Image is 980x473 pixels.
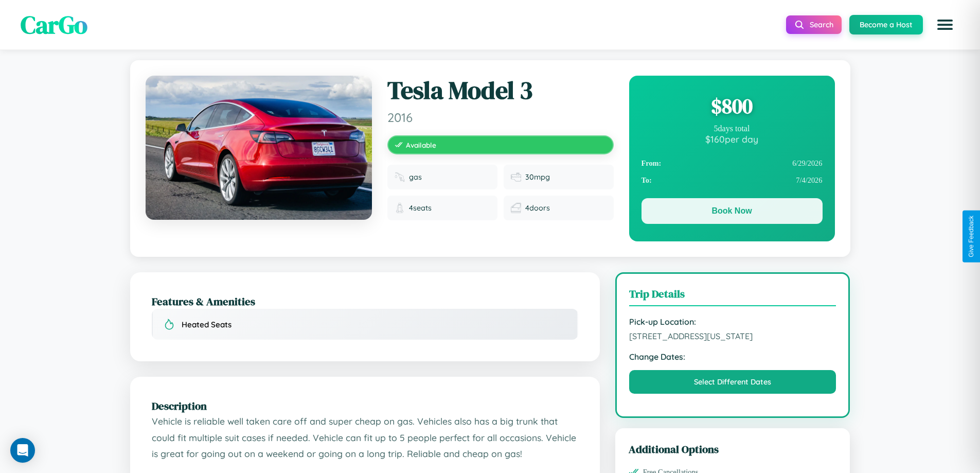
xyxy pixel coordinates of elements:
[182,320,231,329] span: Heated Seats
[409,203,432,213] span: 4 seats
[10,438,35,463] div: Open Intercom Messenger
[642,92,823,120] div: $ 800
[642,155,823,172] div: 6 / 29 / 2026
[810,20,833,29] span: Search
[642,176,652,185] strong: To:
[152,398,578,413] h2: Description
[642,159,662,168] strong: From:
[511,203,521,213] img: Doors
[629,286,836,306] h3: Trip Details
[786,15,842,34] button: Search
[629,317,836,327] strong: Pick-up Location:
[931,10,959,39] button: Open menu
[152,294,578,309] h2: Features & Amenities
[629,331,836,341] span: [STREET_ADDRESS][US_STATE]
[642,133,823,145] div: $ 160 per day
[642,198,823,224] button: Book Now
[146,76,372,220] img: Tesla Model 3 2016
[387,76,614,106] h1: Tesla Model 3
[849,15,923,34] button: Become a Host
[511,172,521,182] img: Fuel efficiency
[525,172,550,182] span: 30 mpg
[629,370,836,394] button: Select Different Dates
[629,352,836,362] strong: Change Dates:
[629,442,837,457] h3: Additional Options
[152,413,578,462] p: Vehicle is reliable well taken care off and super cheap on gas. Vehicles also has a big trunk tha...
[525,203,550,213] span: 4 doors
[395,203,405,213] img: Seats
[642,172,823,189] div: 7 / 4 / 2026
[395,172,405,182] img: Fuel type
[409,172,422,182] span: gas
[21,8,87,42] span: CarGo
[642,124,823,133] div: 5 days total
[968,216,975,257] div: Give Feedback
[387,110,614,125] span: 2016
[406,141,436,149] span: Available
